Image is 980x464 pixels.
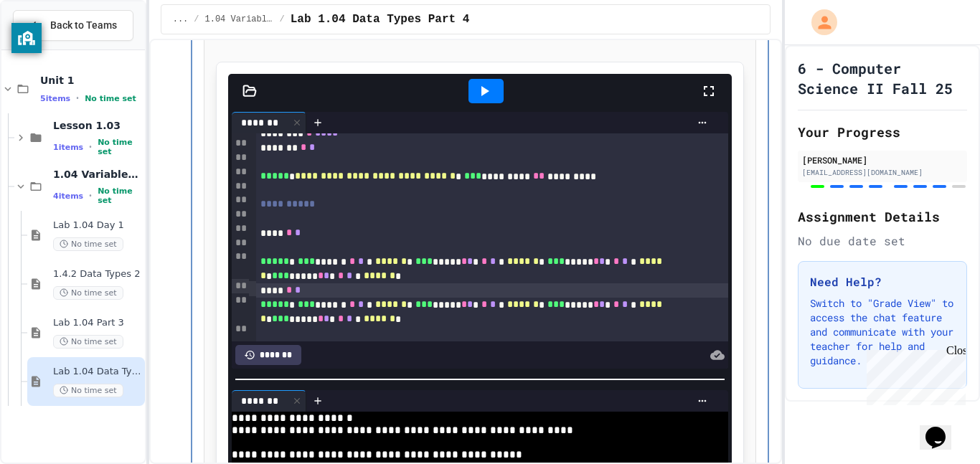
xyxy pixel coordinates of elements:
h2: Your Progress [798,122,967,142]
span: 4 items [53,191,83,201]
iframe: chat widget [861,344,966,405]
span: Lab 1.04 Part 3 [53,317,142,329]
span: 5 items [40,94,70,103]
span: 1.04 Variables and User Input [53,168,142,181]
span: • [89,141,92,153]
span: ... [173,14,189,25]
div: Chat with us now!Close [6,6,99,91]
iframe: chat widget [920,407,966,450]
h3: Need Help? [810,273,955,290]
span: Lab 1.04 Day 1 [53,219,142,232]
span: No time set [98,138,142,156]
span: • [89,190,92,202]
span: • [76,93,79,104]
span: No time set [85,94,136,103]
span: No time set [53,286,123,300]
button: Back to Teams [13,10,133,41]
span: No time set [53,237,123,251]
h1: 6 - Computer Science II Fall 25 [798,58,967,98]
p: Switch to "Grade View" to access the chat feature and communicate with your teacher for help and ... [810,296,955,368]
span: Lab 1.04 Data Types Part 4 [291,11,470,28]
div: [PERSON_NAME] [802,153,963,166]
span: 1 items [53,143,83,152]
button: privacy banner [11,23,42,53]
span: No time set [53,335,123,349]
h2: Assignment Details [798,207,967,227]
span: Back to Teams [50,18,117,33]
span: No time set [53,384,123,397]
span: 1.4.2 Data Types 2 [53,268,142,280]
div: No due date set [798,232,967,250]
div: [EMAIL_ADDRESS][DOMAIN_NAME] [802,167,963,178]
span: Lesson 1.03 [53,119,142,132]
span: 1.04 Variables and User Input [205,14,274,25]
span: / [280,14,285,25]
span: Lab 1.04 Data Types Part 4 [53,366,142,378]
span: / [194,14,199,25]
div: My Account [796,6,841,39]
span: Unit 1 [40,74,142,87]
span: No time set [98,186,142,205]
